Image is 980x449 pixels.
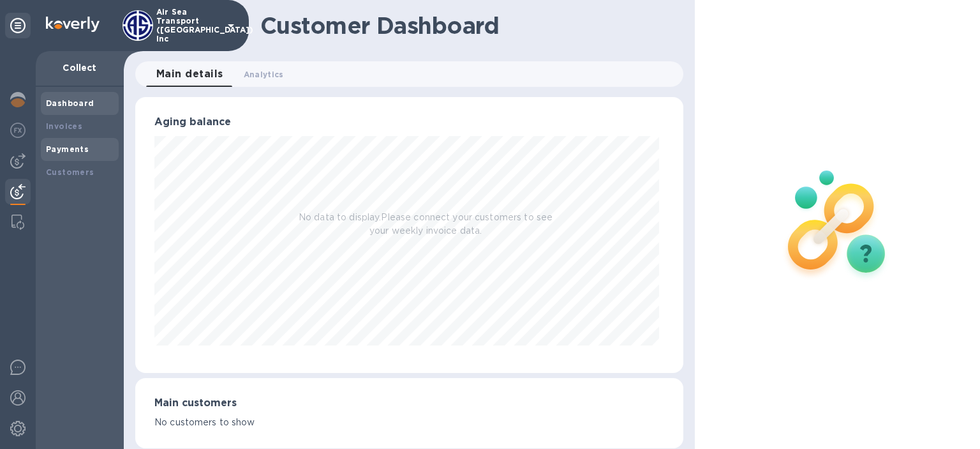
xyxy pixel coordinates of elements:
[46,167,94,177] b: Customers
[46,17,100,32] img: Logo
[154,116,664,128] h3: Aging balance
[244,68,284,81] span: Analytics
[46,121,82,131] b: Invoices
[154,397,664,409] h3: Main customers
[5,13,31,38] div: Unpin categories
[46,98,94,108] b: Dashboard
[154,416,664,429] p: No customers to show
[10,123,26,138] img: Foreign exchange
[46,144,89,154] b: Payments
[156,8,220,43] p: Air Sea Transport ([GEOGRAPHIC_DATA]) Inc
[260,12,674,39] h1: Customer Dashboard
[156,65,223,83] span: Main details
[46,61,114,74] p: Collect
